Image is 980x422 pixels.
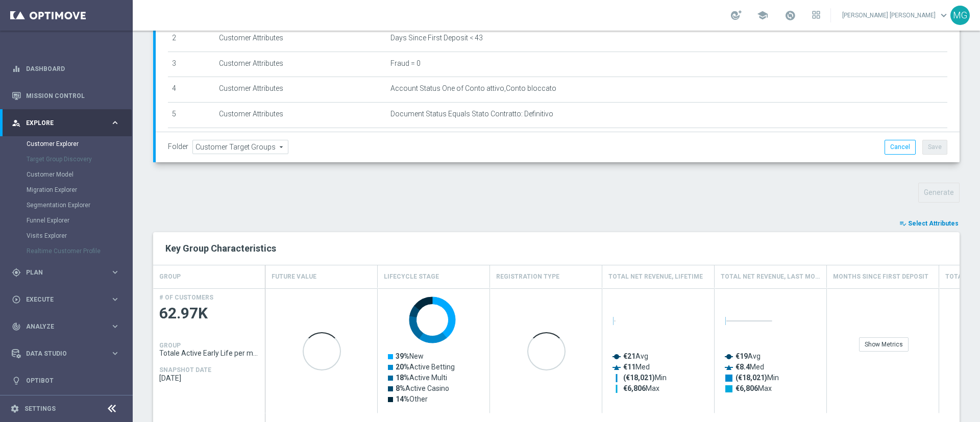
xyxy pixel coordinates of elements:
[159,374,259,382] span: 2025-10-14
[608,268,703,286] h4: Total Net Revenue, Lifetime
[110,321,120,331] i: keyboard_arrow_right
[168,77,215,103] td: 4
[918,183,960,203] button: Generate
[736,363,750,371] tspan: €8.4
[396,363,455,371] text: Active Betting
[11,295,120,304] button: play_circle_outline Execute keyboard_arrow_right
[159,268,181,286] h4: GROUP
[168,142,188,151] label: Folder
[110,118,120,128] i: keyboard_arrow_right
[11,377,120,385] button: lightbulb Optibot
[12,349,110,358] div: Data Studio
[11,268,120,277] button: gps_fixed Plan keyboard_arrow_right
[623,374,667,382] text: Min
[12,118,21,128] i: person_search
[11,350,120,358] button: Data Studio keyboard_arrow_right
[885,140,916,154] button: Cancel
[10,404,19,413] i: settings
[27,167,132,182] div: Customer Model
[390,110,553,118] span: Document Status Equals Stato Contratto: Definitivo
[390,34,483,42] span: Days Since First Deposit < 43
[27,186,106,194] a: Migration Explorer
[12,322,21,331] i: track_changes
[898,218,960,229] button: playlist_add_check Select Attributes
[165,242,947,255] h2: Key Group Characteristics
[27,182,132,197] div: Migration Explorer
[159,366,211,374] h4: SNAPSHOT DATE
[396,395,428,403] text: Other
[153,288,265,413] div: Press SPACE to select this row.
[12,295,21,304] i: play_circle_outline
[26,367,120,394] a: Optibot
[736,374,779,382] text: Min
[11,322,120,331] button: track_changes Analyze keyboard_arrow_right
[24,406,56,412] a: Settings
[859,337,909,352] div: Show Metrics
[736,363,764,371] text: Med
[159,349,259,357] span: Totale Active Early Life per monitoraggio 2025
[623,384,659,392] text: Max
[12,118,110,128] div: Explore
[26,269,110,276] span: Plan
[215,128,386,153] td: Customer Attributes
[841,8,950,23] a: [PERSON_NAME] [PERSON_NAME]keyboard_arrow_down
[736,374,767,382] tspan: (€18,021)
[623,363,650,371] text: Med
[12,295,110,304] div: Execute
[12,322,110,331] div: Analyze
[26,351,110,357] span: Data Studio
[215,102,386,128] td: Customer Attributes
[168,27,215,52] td: 2
[922,140,947,154] button: Save
[396,384,405,392] tspan: 8%
[27,243,132,259] div: Realtime Customer Profile
[396,384,449,392] text: Active Casino
[396,374,447,382] text: Active Multi
[950,6,970,25] div: MG
[396,363,409,371] tspan: 20%
[908,220,959,227] span: Select Attributes
[26,120,110,126] span: Explore
[215,52,386,77] td: Customer Attributes
[159,304,259,324] span: 62.97K
[396,374,409,382] tspan: 18%
[623,363,635,371] tspan: €11
[623,374,655,382] tspan: (€18,021)
[623,352,648,360] text: Avg
[168,128,215,153] td: 6
[27,228,132,243] div: Visits Explorer
[215,27,386,52] td: Customer Attributes
[27,216,106,225] a: Funnel Explorer
[384,268,439,286] h4: Lifecycle Stage
[938,10,949,21] span: keyboard_arrow_down
[12,268,110,277] div: Plan
[757,10,768,21] span: school
[168,52,215,77] td: 3
[390,59,421,68] span: Fraud = 0
[12,376,21,385] i: lightbulb
[27,170,106,179] a: Customer Model
[159,342,181,349] h4: GROUP
[736,384,758,392] tspan: €6,806
[272,268,316,286] h4: Future Value
[27,136,132,152] div: Customer Explorer
[396,352,424,360] text: New
[11,92,120,100] button: Mission Control
[12,82,120,109] div: Mission Control
[390,84,556,93] span: Account Status One of Conto attivo,Conto bloccato
[11,65,120,73] button: equalizer Dashboard
[159,294,213,301] h4: # OF CUSTOMERS
[396,352,409,360] tspan: 39%
[26,296,110,303] span: Execute
[12,64,21,73] i: equalizer
[26,324,110,330] span: Analyze
[496,268,559,286] h4: Registration Type
[27,201,106,209] a: Segmentation Explorer
[623,352,635,360] tspan: €21
[110,294,120,304] i: keyboard_arrow_right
